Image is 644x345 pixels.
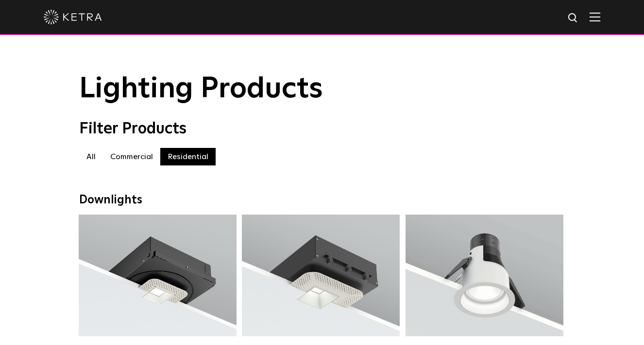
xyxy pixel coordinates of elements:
[79,148,103,165] label: All
[79,193,565,207] div: Downlights
[103,148,160,165] label: Commercial
[567,12,579,24] img: search icon
[160,148,216,165] label: Residential
[590,12,600,21] img: Hamburger%20Nav.svg
[79,120,565,138] div: Filter Products
[79,74,323,104] span: Lighting Products
[44,10,102,24] img: ketra-logo-2019-white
